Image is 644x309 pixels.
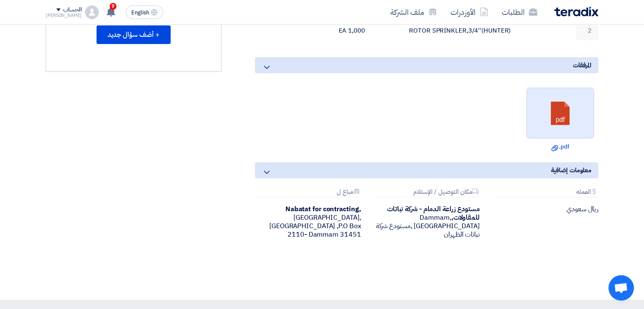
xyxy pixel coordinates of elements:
button: + أضف سؤال جديد [97,25,171,44]
span: 9 [110,3,116,10]
span: English [131,10,149,16]
div: ريال سعودي [492,205,598,213]
td: 1,000 EA [313,20,372,40]
button: English [126,6,163,19]
b: مستودع زراعة الدمام - شركة نباتات للمقاولات, [387,204,480,223]
div: [GEOGRAPHIC_DATA], [GEOGRAPHIC_DATA] ,P.O Box 2110- Dammam 31451 [255,205,361,239]
td: ROTOR SPRINKLER,3/4''(HUNTER) [372,20,518,40]
div: Dammam, [GEOGRAPHIC_DATA] ,مستودع شركة نباتات الظهران [373,205,479,239]
img: profile_test.png [85,6,99,19]
div: [PERSON_NAME] [46,13,82,18]
a: ملف الشركة [384,2,444,22]
td: 2 [576,20,598,40]
div: مكان التوصيل / الإستلام [377,188,479,197]
b: Nabatat for contracting, [285,204,361,214]
span: المرفقات [573,61,591,70]
a: الطلبات [495,2,544,22]
div: العمله [496,188,598,197]
img: Teradix logo [554,7,598,17]
div: الحساب [63,6,81,14]
a: .pdf [529,143,591,151]
div: مباع ل [258,188,361,197]
span: معلومات إضافية [550,166,591,175]
a: الأوردرات [444,2,495,22]
a: Open chat [608,275,634,301]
